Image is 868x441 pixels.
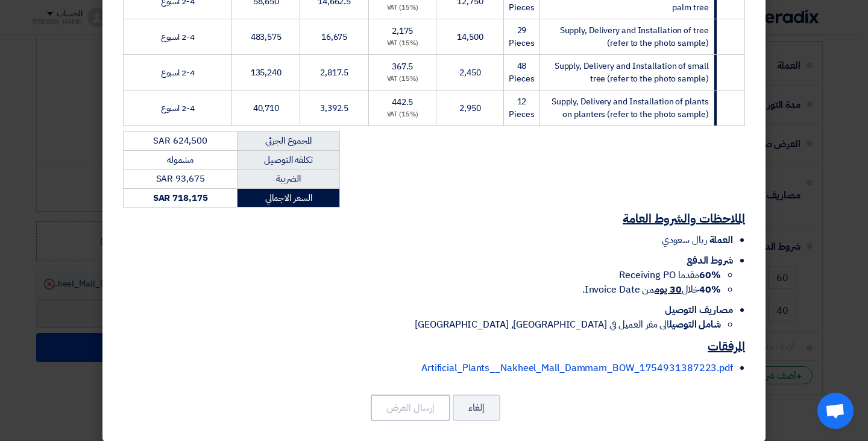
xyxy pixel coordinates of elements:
button: إرسال العرض [371,395,450,421]
u: الملاحظات والشروط العامة [623,209,745,227]
span: مشموله [167,153,193,167]
span: 367.5 [392,60,414,73]
span: 3,392.5 [320,102,348,115]
span: 16,675 [321,31,347,43]
td: المجموع الجزئي [237,132,340,151]
div: (15%) VAT [374,3,431,13]
span: 2,817.5 [320,66,348,79]
div: (15%) VAT [374,39,431,49]
button: إلغاء [453,395,500,421]
span: 29 Pieces [509,24,534,49]
strong: 40% [699,282,721,297]
strong: 60% [699,268,721,282]
strong: شامل التوصيل [669,317,721,332]
span: 14,500 [457,31,483,43]
td: تكلفه التوصيل [237,150,340,170]
span: مقدما Receiving PO [619,268,721,282]
span: خلال من Invoice Date. [582,282,721,297]
span: العملة [709,233,733,247]
span: 48 Pieces [509,60,534,85]
td: SAR 624,500 [124,132,237,151]
a: Artificial_Plants__Nakheel_Mall_Dammam_BOW_1754931387223.pdf [421,361,733,375]
span: 2,175 [392,25,414,37]
td: السعر الاجمالي [237,188,340,208]
span: Supply, Delivery and Installation of small tree (refer to the photo sample) [555,60,709,85]
div: (15%) VAT [374,74,431,84]
span: SAR 93,675 [156,172,205,185]
span: 40,710 [253,102,279,115]
span: 2-4 اسبوع [161,102,195,115]
span: شروط الدفع [687,253,733,268]
li: الى مقر العميل في [GEOGRAPHIC_DATA], [GEOGRAPHIC_DATA] [123,317,721,332]
span: 2-4 اسبوع [161,66,195,79]
u: المرفقات [708,337,745,355]
span: Supply, Delivery and Installation of plants on planters (refer to the photo sample) [552,95,709,121]
span: مصاريف التوصيل [665,303,733,317]
div: (15%) VAT [374,110,431,120]
u: 30 يوم [655,282,681,297]
span: 483,575 [251,31,281,43]
span: 442.5 [392,96,414,109]
strong: SAR 718,175 [153,191,208,205]
span: 135,240 [251,66,281,79]
span: 2,450 [459,66,481,79]
td: الضريبة [237,170,340,189]
a: Open chat [817,393,854,429]
span: 2,950 [459,102,481,115]
span: 12 Pieces [509,95,534,121]
span: Supply, Delivery and Installation of tree (refer to the photo sample) [560,24,709,49]
span: ريال سعودي [662,233,707,247]
span: 2-4 اسبوع [161,31,195,43]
